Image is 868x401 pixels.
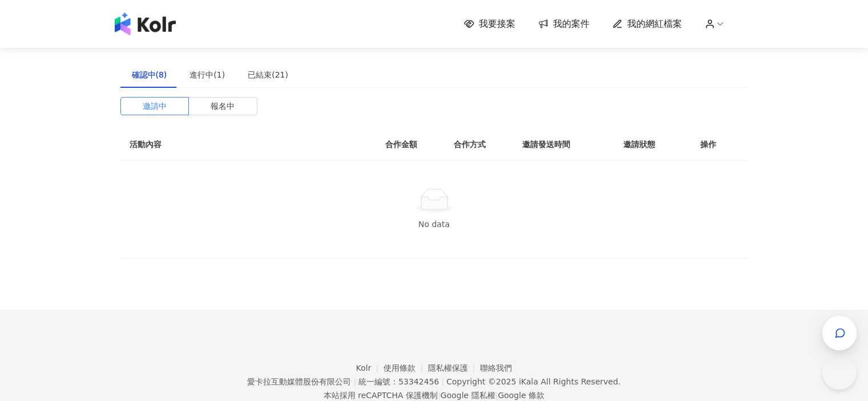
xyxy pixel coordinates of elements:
[143,98,167,115] span: 邀請中
[383,363,428,372] a: 使用條款
[479,18,515,30] span: 我要接案
[134,218,734,230] div: No data
[247,377,351,386] div: 愛卡拉互動媒體股份有限公司
[428,363,481,372] a: 隱私權保護
[519,377,538,386] a: iKala
[627,18,682,30] span: 我的網紅檔案
[120,129,349,160] th: 活動內容
[495,391,498,400] span: |
[132,68,167,81] div: 確認中(8)
[691,129,748,160] th: 操作
[376,129,445,160] th: 合作金額
[614,129,691,160] th: 邀請狀態
[353,377,356,386] span: |
[822,355,857,390] iframe: Help Scout Beacon - Open
[513,129,614,160] th: 邀請發送時間
[115,13,176,35] img: logo
[189,68,225,81] div: 進行中(1)
[211,98,235,115] span: 報名中
[441,391,495,400] a: Google 隱私權
[480,363,512,372] a: 聯絡我們
[248,68,288,81] div: 已結束(21)
[358,377,439,386] div: 統一編號：53342456
[446,377,620,386] div: Copyright © 2025 All Rights Reserved.
[356,363,383,372] a: Kolr
[498,391,544,400] a: Google 條款
[612,18,682,30] a: 我的網紅檔案
[464,18,515,30] a: 我要接案
[553,18,590,30] span: 我的案件
[441,377,444,386] span: |
[445,129,513,160] th: 合作方式
[538,18,590,30] a: 我的案件
[438,391,441,400] span: |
